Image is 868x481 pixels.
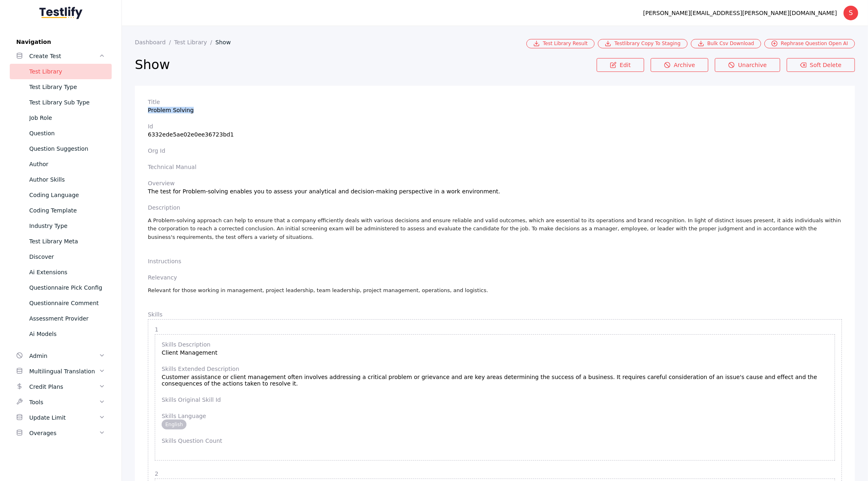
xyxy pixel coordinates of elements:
[10,218,112,234] a: Industry Type
[10,280,112,295] a: Questionnaire Pick Config
[10,156,112,172] a: Author
[29,128,105,138] div: Question
[844,6,858,20] div: S
[29,175,105,184] div: Author Skills
[10,141,112,156] a: Question Suggestion
[10,264,112,280] a: Ai Extensions
[148,286,842,295] p: Relevant for those working in management, project leadership, team leadership, project management...
[29,252,105,262] div: Discover
[162,420,186,429] span: English
[29,314,105,323] div: Assessment Provider
[29,51,99,61] div: Create Test
[10,203,112,218] a: Coding Template
[651,58,708,72] a: Archive
[162,396,828,403] label: Skills Original Skill Id
[29,190,105,200] div: Coding Language
[10,39,112,45] label: Navigation
[10,64,112,79] a: Test Library
[29,382,99,392] div: Credit Plans
[148,99,842,105] label: Title
[10,95,112,110] a: Test Library Sub Type
[10,110,112,126] a: Job Role
[598,39,688,48] a: Testlibrary Copy To Staging
[29,159,105,169] div: Author
[10,295,112,311] a: Questionnaire Comment
[29,298,105,308] div: Questionnaire Comment
[155,470,835,477] label: 2
[764,39,855,48] a: Rephrase Question Open AI
[29,82,105,92] div: Test Library Type
[29,329,105,339] div: Ai Models
[148,204,842,211] label: description
[135,56,597,73] h2: Show
[29,397,99,407] div: Tools
[10,311,112,326] a: Assessment Provider
[29,236,105,246] div: Test Library Meta
[148,147,842,154] label: Org Id
[29,283,105,292] div: Questionnaire Pick Config
[29,97,105,107] div: Test Library Sub Type
[10,126,112,141] a: Question
[10,187,112,203] a: Coding Language
[10,79,112,95] a: Test Library Type
[174,39,216,45] a: Test Library
[148,217,842,242] p: A Problem-solving approach can help to ensure that a company efficiently deals with various decis...
[148,311,842,318] label: Skills
[29,221,105,231] div: Industry Type
[29,428,99,438] div: Overages
[29,413,99,422] div: Update Limit
[29,366,99,376] div: Multilingual Translation
[643,8,837,18] div: [PERSON_NAME][EMAIL_ADDRESS][PERSON_NAME][DOMAIN_NAME]
[148,123,842,138] section: 6332ede5ae02e0ee36723bd1
[148,274,842,281] label: relevancy
[162,366,828,387] section: Customer assistance or client management often involves addressing a critical problem or grievanc...
[29,351,99,361] div: Admin
[162,341,828,356] section: Client Management
[29,144,105,154] div: Question Suggestion
[39,6,82,19] img: Testlify - Backoffice
[29,67,105,76] div: Test Library
[148,180,842,186] label: Overview
[29,113,105,123] div: Job Role
[691,39,761,48] a: Bulk Csv Download
[148,99,842,113] section: Problem Solving
[29,267,105,277] div: Ai Extensions
[162,413,828,419] label: Skills Language
[10,326,112,342] a: Ai Models
[597,58,644,72] a: Edit
[135,39,174,45] a: Dashboard
[526,39,595,48] a: Test Library Result
[215,39,237,45] a: Show
[148,123,842,130] label: Id
[29,206,105,215] div: Coding Template
[787,58,855,72] a: Soft Delete
[148,164,842,170] label: Technical Manual
[10,234,112,249] a: Test Library Meta
[10,249,112,264] a: Discover
[155,326,835,333] label: 1
[162,366,828,372] label: Skills Extended Description
[148,258,842,264] label: Instructions
[715,58,780,72] a: Unarchive
[10,172,112,187] a: Author Skills
[148,180,842,195] section: The test for Problem-solving enables you to assess your analytical and decision-making perspectiv...
[162,438,828,444] label: Skills Question Count
[162,341,828,348] label: Skills Description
